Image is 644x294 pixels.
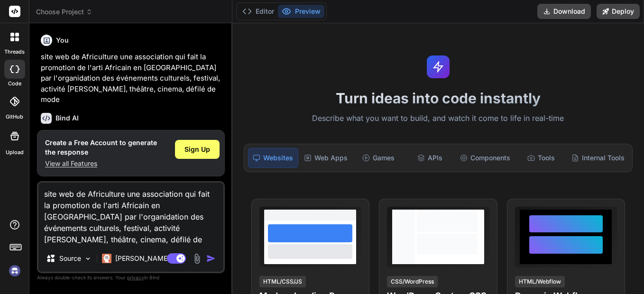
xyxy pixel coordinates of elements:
p: Source [59,254,81,263]
button: Editor [239,5,278,18]
div: APIs [405,148,455,168]
p: View all Features [45,159,157,168]
p: site web de Africulture une association qui fait la promotion de l'arti Africain en [GEOGRAPHIC_D... [41,52,223,105]
p: Describe what you want to build, and watch it come to life in real-time [238,112,638,125]
span: Choose Project [36,7,92,17]
label: GitHub [6,113,23,121]
div: CSS/WordPress [387,276,438,287]
div: Games [353,148,403,168]
img: signin [7,263,23,279]
button: Deploy [597,4,640,19]
button: Download [537,4,591,19]
span: privacy [127,275,144,280]
label: threads [4,48,25,56]
img: Pick Models [84,255,92,263]
div: Tools [516,148,566,168]
label: code [8,80,21,88]
div: HTML/CSS/JS [259,276,306,287]
div: Web Apps [300,148,351,168]
h1: Create a Free Account to generate the response [45,138,157,157]
p: [PERSON_NAME] 4 S.. [115,254,186,263]
p: Always double-check its answers. Your in Bind [37,273,225,282]
div: Internal Tools [568,148,628,168]
div: Websites [248,148,299,168]
label: Upload [6,148,24,156]
div: Components [456,148,514,168]
button: Preview [278,5,324,18]
h6: You [56,36,69,45]
img: attachment [192,253,202,264]
h1: Turn ideas into code instantly [238,90,638,107]
span: Sign Up [184,145,210,154]
img: Claude 4 Sonnet [102,254,111,263]
div: HTML/Webflow [515,276,565,287]
img: icon [206,254,216,263]
h6: Bind AI [55,113,79,123]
